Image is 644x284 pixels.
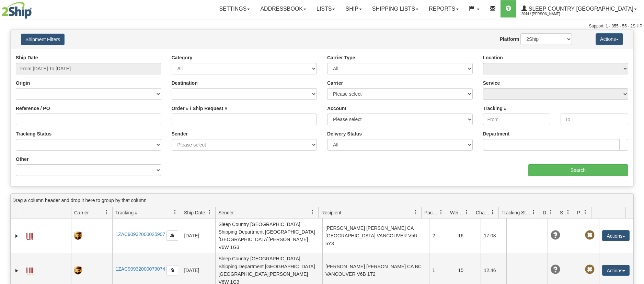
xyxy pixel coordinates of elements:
span: Delivery Status [543,209,549,216]
input: Search [528,164,628,176]
label: Sender [172,130,188,137]
label: Destination [172,80,198,86]
td: 17.08 [481,218,506,253]
a: 1ZAC90932000079074 [115,266,165,272]
span: Pickup Not Assigned [585,230,595,240]
a: Ship [340,0,367,17]
a: Weight filter column settings [461,206,473,218]
a: Label [26,264,33,275]
span: Charge [476,209,490,216]
label: Carrier Type [327,54,355,61]
label: Tracking Status [16,130,51,137]
label: Ship Date [16,54,38,61]
label: Account [327,105,346,112]
span: Shipment Issues [560,209,566,216]
label: Platform [500,36,519,43]
a: Shipping lists [367,0,424,17]
span: Weight [450,209,464,216]
label: Carrier [327,80,343,86]
a: Sender filter column settings [307,206,318,218]
label: Reference / PO [16,105,50,112]
a: Expand [13,267,20,274]
a: Carrier filter column settings [101,206,112,218]
span: Sleep Country [GEOGRAPHIC_DATA] [527,6,633,12]
td: Sleep Country [GEOGRAPHIC_DATA] Shipping Department [GEOGRAPHIC_DATA] [GEOGRAPHIC_DATA][PERSON_NA... [215,218,322,253]
input: To [561,114,628,125]
span: Unknown [551,230,560,240]
span: Unknown [551,265,560,274]
a: Label [26,230,33,241]
span: Tracking Status [502,209,531,216]
a: Pickup Status filter column settings [579,206,591,218]
a: Reports [424,0,464,17]
a: Sleep Country [GEOGRAPHIC_DATA] 2044 / [PERSON_NAME] [516,0,642,17]
label: Category [172,54,193,61]
button: Shipment Filters [21,34,65,45]
div: grid grouping header [11,194,633,207]
label: Location [483,54,503,61]
a: Tracking Status filter column settings [528,206,540,218]
span: Ship Date [184,209,205,216]
a: Recipient filter column settings [410,206,421,218]
a: Expand [13,233,20,239]
label: Order # / Ship Request # [172,105,228,112]
label: Origin [16,80,30,86]
td: 2 [429,218,455,253]
span: Carrier [74,209,89,216]
a: Ship Date filter column settings [204,206,215,218]
button: Actions [602,265,630,276]
span: Pickup Status [577,209,583,216]
label: Service [483,80,500,86]
label: Department [483,130,510,137]
img: logo2044.jpg [2,2,32,19]
div: Support: 1 - 855 - 55 - 2SHIP [2,23,642,29]
a: Delivery Status filter column settings [545,206,557,218]
button: Copy to clipboard [166,265,178,275]
label: Other [16,156,28,163]
img: 8 - UPS [74,266,81,275]
span: Sender [218,209,234,216]
a: Settings [214,0,255,17]
a: Tracking # filter column settings [169,206,181,218]
a: Charge filter column settings [487,206,498,218]
a: Packages filter column settings [435,206,447,218]
span: Tracking # [115,209,138,216]
img: 8 - UPS [74,232,81,240]
a: Shipment Issues filter column settings [562,206,574,218]
input: From [483,114,551,125]
a: 1ZAC90932000025907 [115,232,165,237]
span: Pickup Not Assigned [585,265,595,274]
label: Tracking # [483,105,507,112]
span: Recipient [321,209,341,216]
span: 2044 / [PERSON_NAME] [521,11,573,17]
span: Packages [424,209,439,216]
label: Delivery Status [327,130,362,137]
td: [DATE] [181,218,215,253]
td: 16 [455,218,481,253]
td: [PERSON_NAME] [PERSON_NAME] CA [GEOGRAPHIC_DATA] VANCOUVER V5R 5Y3 [322,218,429,253]
iframe: chat widget [628,107,643,177]
button: Copy to clipboard [166,230,178,241]
button: Actions [596,33,623,45]
a: Addressbook [255,0,311,17]
a: Lists [311,0,340,17]
button: Actions [602,230,630,241]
